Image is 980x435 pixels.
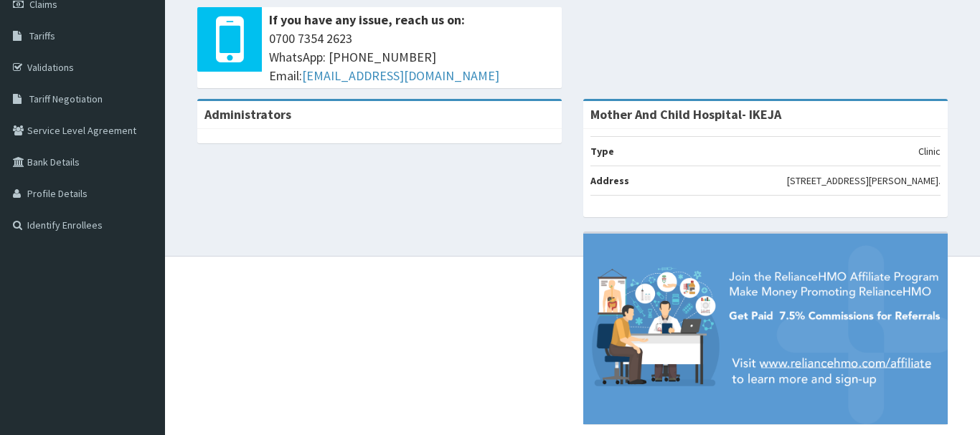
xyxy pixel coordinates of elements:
b: Type [590,145,614,158]
p: Clinic [918,144,941,158]
b: If you have any issue, reach us on: [269,11,465,28]
b: Address [590,174,629,187]
span: Tariff Negotiation [29,92,103,105]
img: provider-team-banner.png [583,234,948,424]
a: [EMAIL_ADDRESS][DOMAIN_NAME] [302,67,499,84]
span: 0700 7354 2623 WhatsApp: [PHONE_NUMBER] Email: [269,29,555,85]
p: [STREET_ADDRESS][PERSON_NAME]. [787,173,941,188]
b: Administrators [204,106,291,123]
strong: Mother And Child Hospital- IKEJA [590,106,781,123]
span: Tariffs [29,29,55,42]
